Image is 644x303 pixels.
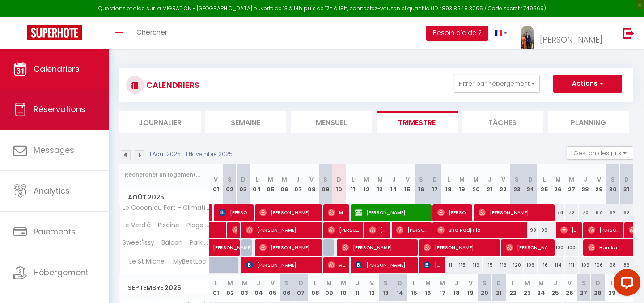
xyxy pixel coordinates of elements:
th: 24 [524,164,538,204]
th: 07 [291,164,305,204]
abbr: S [419,175,423,184]
span: [PERSON_NAME] [479,204,552,221]
div: 115 [483,257,496,273]
span: Sweet'Issy - Balcon - Parking - Climatisation - WIFI - [GEOGRAPHIC_DATA] [121,239,211,246]
th: 13 [379,274,393,302]
span: [PERSON_NAME] [355,204,429,221]
th: 10 [332,164,346,204]
div: 86 [619,257,633,273]
th: 18 [442,164,456,204]
abbr: J [584,175,587,184]
a: Chercher [130,17,174,49]
div: 62 [619,204,633,221]
th: 12 [360,164,373,204]
th: 01 [209,274,224,302]
th: 14 [393,274,407,302]
span: Calendriers [34,63,80,74]
li: Tâches [462,111,543,133]
abbr: S [285,279,289,287]
iframe: LiveChat chat widget [606,265,644,303]
th: 03 [237,274,252,302]
th: 17 [428,164,442,204]
span: Le Cocon du Fort - Climatisation - Wifi - Parking [121,204,211,211]
th: 28 [591,274,605,302]
div: 106 [524,257,538,273]
button: Filtrer par hébergement [454,75,540,93]
div: 111 [442,257,456,273]
button: Gestion des prix [567,146,633,160]
span: Hébergement [34,267,89,278]
th: 08 [308,274,322,302]
span: [PERSON_NAME] [396,221,428,238]
span: [PERSON_NAME] [213,234,254,251]
abbr: L [413,279,415,287]
abbr: J [356,279,359,287]
th: 11 [351,274,365,302]
img: ... [521,26,534,55]
th: 27 [576,274,591,302]
abbr: M [364,175,369,184]
abbr: S [515,175,519,184]
div: 109 [579,257,593,273]
abbr: D [337,175,341,184]
li: Mensuel [291,111,372,133]
abbr: D [528,175,533,184]
a: [PERSON_NAME] [209,239,223,256]
th: 24 [534,274,549,302]
span: Marine [328,204,346,221]
abbr: D [624,175,629,184]
abbr: V [501,175,505,184]
li: Semaine [205,111,287,133]
th: 26 [551,164,565,204]
img: Super Booking [27,25,82,40]
div: 72 [565,204,579,221]
th: 20 [469,164,483,204]
abbr: M [538,279,544,287]
span: [PERSON_NAME] [219,204,251,221]
span: Réservations [34,104,85,115]
abbr: J [392,175,396,184]
abbr: M [326,279,332,287]
th: 11 [346,164,360,204]
div: 111 [565,257,579,273]
th: 05 [264,164,278,204]
span: [PERSON_NAME] [588,221,620,238]
abbr: S [611,175,615,184]
abbr: V [406,175,410,184]
span: [PERSON_NAME] [506,239,552,256]
div: 106 [592,257,606,273]
th: 21 [492,274,506,302]
span: [PERSON_NAME] [369,221,387,238]
abbr: V [271,279,275,287]
abbr: V [370,279,374,287]
div: 116 [538,257,551,273]
th: 01 [209,164,223,204]
th: 19 [455,164,469,204]
abbr: M [459,175,465,184]
div: 100 [551,239,565,256]
button: Besoin d'aide ? [426,26,488,41]
th: 17 [435,274,449,302]
abbr: V [214,175,218,184]
th: 22 [506,274,520,302]
p: 1 Août 2025 - 1 Novembre 2025 [150,150,233,159]
abbr: J [488,175,491,184]
span: [PERSON_NAME] [424,239,497,256]
div: 114 [551,257,565,273]
th: 06 [277,164,291,204]
th: 29 [605,274,619,302]
abbr: L [512,279,514,287]
th: 30 [606,164,620,204]
abbr: M [555,175,561,184]
a: en cliquant ici [394,4,431,12]
th: 08 [305,164,319,204]
span: Septembre 2025 [120,281,209,294]
abbr: L [215,279,217,287]
abbr: M [282,175,287,184]
th: 28 [579,164,593,204]
th: 31 [619,164,633,204]
th: 13 [373,164,387,204]
span: [PERSON_NAME] [342,239,415,256]
span: [PERSON_NAME] [246,221,320,238]
abbr: D [496,279,501,287]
